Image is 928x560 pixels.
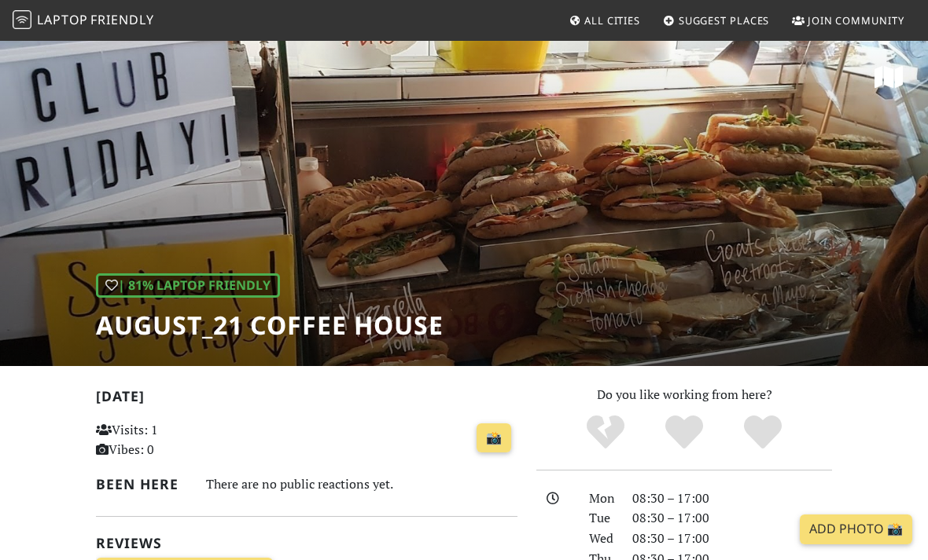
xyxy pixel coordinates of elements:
[623,508,841,529] div: 08:30 – 17:00
[477,423,511,453] a: 📸
[96,388,517,411] h2: [DATE]
[206,473,517,496] div: There are no public reactions yet.
[657,6,776,35] a: Suggest Places
[96,420,224,460] p: Visits: 1 Vibes: 0
[96,535,517,551] h2: Reviews
[37,11,88,28] span: Laptop
[90,11,153,28] span: Friendly
[562,6,646,35] a: All Cities
[13,7,154,35] a: LaptopFriendly LaptopFriendly
[580,489,624,509] div: Mon
[96,476,187,492] h2: Been here
[566,413,645,452] div: No
[679,13,770,27] span: Suggest Places
[580,529,624,549] div: Wed
[786,6,911,35] a: Join Community
[584,13,640,27] span: All Cities
[800,514,912,544] a: Add Photo 📸
[96,310,444,340] h1: August_21 Coffee House
[13,10,31,29] img: LaptopFriendly
[645,413,724,452] div: Yes
[536,385,832,405] p: Do you like working from here?
[96,273,280,298] div: | 81% Laptop Friendly
[580,508,624,529] div: Tue
[623,489,841,509] div: 08:30 – 17:00
[724,413,802,452] div: Definitely!
[623,529,841,549] div: 08:30 – 17:00
[808,13,904,27] span: Join Community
